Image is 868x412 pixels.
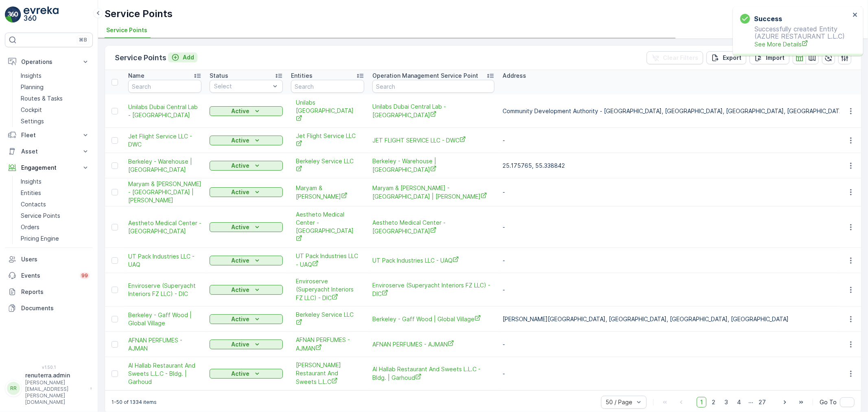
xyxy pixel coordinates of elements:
[296,184,359,201] a: Maryam & Ayesha A.A
[210,340,283,349] button: Active
[372,340,494,348] a: AFNAN PERFUMES - AJMAN
[5,54,93,70] button: Operations
[21,94,63,103] p: Routes & Tasks
[17,104,93,116] a: Cockpit
[754,40,850,48] a: See More Details
[296,252,359,269] span: UT Pack Industries LLC - UAQ
[7,382,20,395] div: RR
[853,11,858,19] button: close
[5,365,93,370] span: v 1.50.1
[296,277,359,302] a: Enviroserve (Superyacht Interiors FZ LLC) - DIC
[232,315,250,323] p: Active
[183,53,194,61] p: Add
[372,315,494,323] a: Berkeley - Gaff Wood | Global Village
[296,210,359,243] span: Aestheto Medical Center - [GEOGRAPHIC_DATA]
[17,210,93,221] a: Service Points
[372,281,494,298] span: Enviroserve (Superyacht Interiors FZ LLC) - DIC
[128,80,201,93] input: Search
[5,143,93,160] button: Asset
[21,72,42,80] p: Insights
[21,223,39,231] p: Orders
[372,157,494,174] span: Berkeley - Warehouse | [GEOGRAPHIC_DATA]
[5,300,93,316] a: Documents
[128,103,201,119] a: Unilabs Dubai Central Lab - Al Hudaiba
[128,180,201,204] span: Maryam & [PERSON_NAME] - [GEOGRAPHIC_DATA] | [PERSON_NAME]
[128,336,201,353] a: AFNAN PERFUMES - AJMAN
[21,164,77,172] p: Engagement
[697,397,706,408] span: 1
[372,219,494,235] span: Aestheto Medical Center - [GEOGRAPHIC_DATA]
[296,157,359,174] span: Berkeley Service LLC
[128,252,201,269] a: UT Pack Industries LLC - UAQ
[128,362,201,386] a: Al Hallab Restaurant And Sweets L.L.C - Bldg. | Garhoud
[5,127,93,143] button: Fleet
[25,379,86,405] p: [PERSON_NAME][EMAIL_ADDRESS][PERSON_NAME][DOMAIN_NAME]
[296,361,359,386] a: Al Hallab Restaurant And Sweets L.L.C
[112,224,118,230] div: Toggle Row Selected
[296,99,359,123] a: Unilabs Dubai Central Lab
[21,58,77,66] p: Operations
[372,365,494,382] span: Al Hallab Restaurant And Sweets L.L.C - Bldg. | Garhoud
[5,371,93,405] button: RRrenuterra.admin[PERSON_NAME][EMAIL_ADDRESS][PERSON_NAME][DOMAIN_NAME]
[740,25,850,48] p: Successfully created Entity (AZURE RESTAURANT L.L.C)
[24,7,59,23] img: logo_light-DOdMpM7g.png
[21,131,77,139] p: Fleet
[372,72,478,80] p: Operation Management Service Point
[5,267,93,284] a: Events99
[232,107,250,115] p: Active
[733,397,745,408] span: 4
[128,72,144,80] p: Name
[112,162,118,169] div: Toggle Row Selected
[296,311,359,327] a: Berkeley Service LLC
[128,158,201,174] span: Berkeley - Warehouse | [GEOGRAPHIC_DATA]
[372,103,494,119] span: Unilabs Dubai Central Lab - [GEOGRAPHIC_DATA]
[128,132,201,149] a: Jet Flight Service LLC - DWC
[721,397,732,408] span: 3
[210,72,228,80] p: Status
[21,212,60,220] p: Service Points
[210,256,283,265] button: Active
[79,37,87,43] p: ⌘B
[296,336,359,353] a: AFNAN PERFUMES - AJMAN
[5,251,93,267] a: Users
[25,371,86,379] p: renuterra.admin
[372,184,494,201] span: Maryam & [PERSON_NAME] - [GEOGRAPHIC_DATA] | [PERSON_NAME]
[232,286,250,294] p: Active
[112,370,118,377] div: Toggle Row Selected
[168,53,197,62] button: Add
[17,187,93,199] a: Entities
[232,340,250,348] p: Active
[766,54,785,62] p: Import
[754,14,782,24] h3: Success
[105,7,173,20] p: Service Points
[706,51,746,64] button: Export
[296,184,359,201] span: Maryam & [PERSON_NAME]
[372,136,494,145] a: JET FLIGHT SERVICE LLC - DWC
[663,54,698,62] p: Clear Filters
[296,210,359,243] a: Aestheto Medical Center - Fujairah
[723,54,741,62] p: Export
[372,157,494,174] a: Berkeley - Warehouse | Ras Al Khor
[214,82,270,90] p: Select
[232,136,250,145] p: Active
[5,7,21,23] img: logo
[21,304,90,312] p: Documents
[21,178,42,186] p: Insights
[372,256,494,265] a: UT Pack Industries LLC - UAQ
[296,132,359,149] span: Jet Flight Service LLC
[210,106,283,116] button: Active
[128,311,201,327] a: Berkeley - Gaff Wood | Global Village
[210,136,283,145] button: Active
[128,282,201,298] span: Enviroserve (Superyacht Interiors FZ LLC) - DIC
[210,161,283,171] button: Active
[128,219,201,235] span: Aestheto Medical Center - [GEOGRAPHIC_DATA]
[5,284,93,300] a: Reports
[112,137,118,144] div: Toggle Row Selected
